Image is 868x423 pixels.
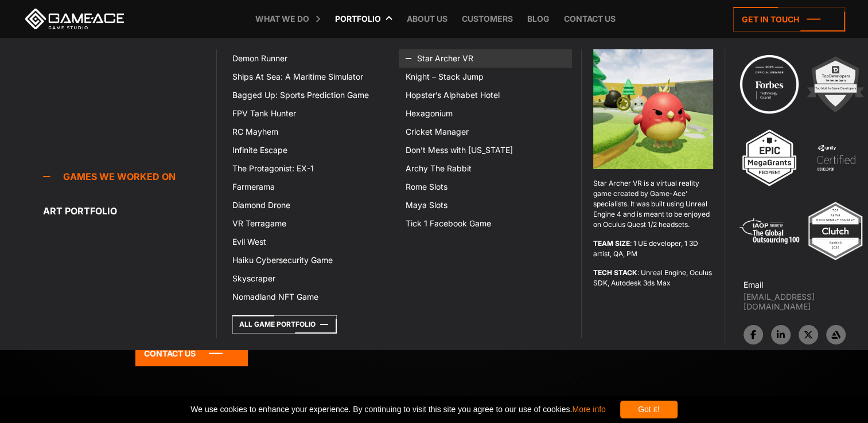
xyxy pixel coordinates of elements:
[399,159,572,178] a: Archy The Rabbit
[225,251,399,269] a: Haiku Cybersecurity Game
[225,288,399,306] a: Nomadland NFT Game
[733,7,845,32] a: Get in touch
[399,86,572,104] a: Hopster’s Alphabet Hotel
[620,401,678,418] div: Got it!
[135,341,247,366] a: Contact Us
[738,53,801,116] img: Technology council badge program ace 2025 game ace
[744,292,868,311] a: [EMAIL_ADDRESS][DOMAIN_NAME]
[225,233,399,251] a: Evil West
[190,401,605,418] span: We use cookies to enhance your experience. By continuing to visit this site you agree to our use ...
[225,214,399,233] a: VR Terragame
[738,199,801,263] img: 5
[225,141,399,159] a: Infinite Escape
[804,53,867,116] img: 2
[399,196,572,214] a: Maya Slots
[225,159,399,178] a: The Protagonist: EX-1
[399,141,572,159] a: Don’t Mess with [US_STATE]
[738,126,801,189] img: 3
[744,280,763,289] strong: Email
[399,178,572,196] a: Rome Slots
[43,165,216,188] a: Games we worked on
[399,104,572,123] a: Hexagonium
[225,178,399,196] a: Farmerama
[43,199,216,222] a: Art portfolio
[593,178,713,230] p: Star Archer VR is a virtual reality game created by Game-Ace’ specialists. It was built using Unr...
[399,49,572,68] a: Star Archer VR
[225,104,399,123] a: FPV Tank Hunter
[225,123,399,141] a: RC Mayhem
[225,68,399,86] a: Ships At Sea: A Maritime Simulator
[572,405,605,414] a: More info
[593,49,713,169] img: Star archer vr game top menu
[225,49,399,68] a: Demon Runner
[593,239,630,248] strong: TEAM SIZE
[225,269,399,288] a: Skyscraper
[399,123,572,141] a: Cricket Manager
[804,199,867,263] img: Top ar vr development company gaming 2025 game ace
[225,196,399,214] a: Diamond Drone
[593,268,713,288] p: : Unreal Engine, Oculus SDK, Autodesk 3ds Max
[804,126,867,189] img: 4
[593,268,637,277] strong: TECH STACK
[225,86,399,104] a: Bagged Up: Sports Prediction Game
[593,238,713,259] p: : 1 UE developer, 1 3D artist, QA, PM
[232,315,337,334] a: All Game Portfolio
[399,68,572,86] a: Knight – Stack Jump
[399,214,572,233] a: Tick 1 Facebook Game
